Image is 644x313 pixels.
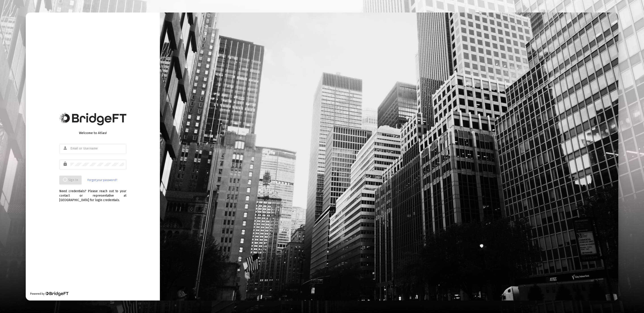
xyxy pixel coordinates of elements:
input: Email or Username [70,147,124,150]
mat-icon: lock [63,161,68,167]
div: Welcome to Atlas! [59,131,126,135]
div: Need credentials? Please reach out to your contact or representative at [GEOGRAPHIC_DATA] for log... [59,185,126,202]
span: Sign In [63,178,78,182]
div: Powered by [30,292,68,296]
img: Bridge Financial Technology Logo [59,113,126,125]
button: Sign In [59,176,82,185]
img: Bridge Financial Technology Logo [45,292,68,296]
mat-icon: person [63,145,68,151]
a: Forgot your password? [87,178,117,182]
